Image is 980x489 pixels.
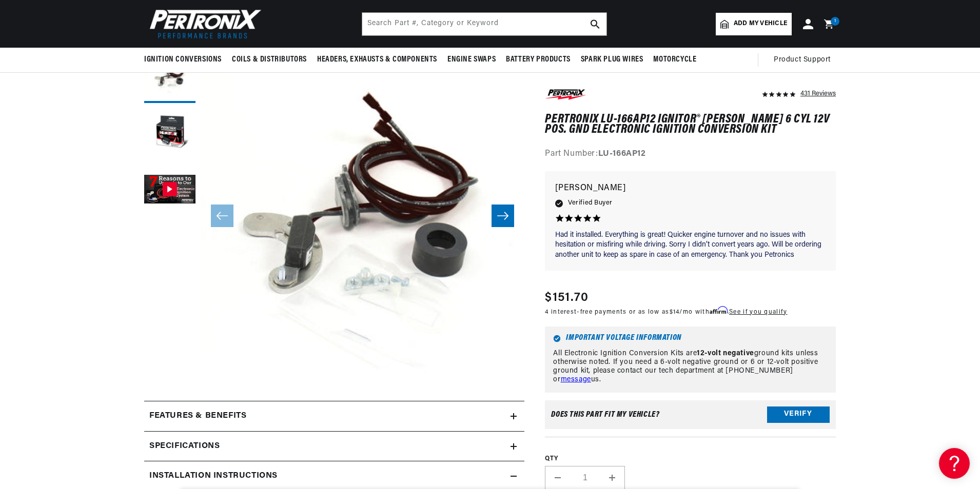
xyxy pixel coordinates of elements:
span: $14 [670,309,680,315]
span: Battery Products [506,54,571,65]
media-gallery: Gallery Viewer [144,52,524,380]
strong: LU-166AP12 [598,150,646,158]
span: Headers, Exhausts & Components [317,54,437,65]
button: Load image 2 in gallery view [144,108,195,159]
span: Spark Plug Wires [581,54,643,65]
span: Coils & Distributors [232,54,307,65]
span: $151.70 [545,289,589,307]
strong: 12-volt negative [697,350,754,358]
a: message [561,376,591,383]
summary: Motorcycle [648,48,701,72]
div: 431 Reviews [800,87,836,99]
button: Verify [767,406,830,423]
p: [PERSON_NAME] [555,181,826,196]
summary: Ignition Conversions [144,48,227,72]
span: Add my vehicle [734,19,787,29]
img: Pertronix [144,6,262,42]
input: Search Part #, Category or Keyword [362,13,606,35]
h2: Specifications [149,440,220,453]
summary: Features & Benefits [144,401,524,431]
span: Ignition Conversions [144,54,222,65]
h6: Important Voltage Information [553,335,828,343]
button: Slide right [492,205,514,227]
span: 1 [834,17,836,26]
p: All Electronic Ignition Conversion Kits are ground kits unless otherwise noted. If you need a 6-v... [553,350,828,384]
summary: Specifications [144,432,524,461]
a: See if you qualify - Learn more about Affirm Financing (opens in modal) [729,309,787,315]
summary: Product Support [774,48,836,72]
span: Affirm [710,307,728,314]
span: Verified Buyer [568,198,612,209]
span: Motorcycle [653,54,696,65]
h1: PerTronix LU-166AP12 Ignitor® [PERSON_NAME] 6 cyl 12v Pos. Gnd Electronic Ignition Conversion Kit [545,114,836,135]
span: Engine Swaps [447,54,496,65]
label: QTY [545,455,836,463]
button: search button [584,13,606,35]
summary: Spark Plug Wires [576,48,649,72]
summary: Coils & Distributors [227,48,312,72]
a: Add my vehicle [716,13,792,35]
div: Part Number: [545,148,836,161]
summary: Engine Swaps [442,48,501,72]
summary: Battery Products [501,48,576,72]
h2: Installation instructions [149,470,278,483]
p: Had it installed. Everything is great! Quicker engine turnover and no issues with hesitation or m... [555,230,826,260]
summary: Headers, Exhausts & Components [312,48,442,72]
span: Product Support [774,54,831,66]
button: Slide left [211,205,233,227]
p: 4 interest-free payments or as low as /mo with . [545,307,787,317]
button: Load image 1 in gallery view [144,52,195,103]
div: Does This part fit My vehicle? [551,411,659,419]
h2: Features & Benefits [149,410,246,423]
